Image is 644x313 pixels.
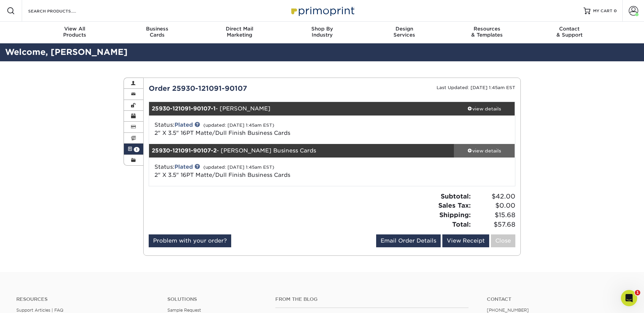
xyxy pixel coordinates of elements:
[27,7,94,15] input: SEARCH PRODUCTS.....
[454,147,515,154] div: view details
[34,26,116,32] span: View All
[446,22,528,43] a: Resources& Templates
[203,123,274,128] small: (updated: [DATE] 1:45am EST)
[446,26,528,32] span: Resources
[446,26,528,38] div: & Templates
[174,164,193,170] a: Plated
[154,172,290,178] a: 2" X 3.5" 16PT Matte/Dull Finish Business Cards
[149,234,231,247] a: Problem with your order?
[149,163,393,179] div: Status:
[614,8,617,13] span: 0
[454,105,515,112] div: view details
[152,147,217,154] strong: 25930-121091-90107-2
[34,26,116,38] div: Products
[473,201,515,210] span: $0.00
[528,26,611,32] span: Contact
[134,147,140,152] span: 1
[621,290,637,306] iframe: Intercom live chat
[438,202,471,209] strong: Sales Tax:
[452,221,471,228] strong: Total:
[442,234,489,247] a: View Receipt
[487,308,529,313] a: [PHONE_NUMBER]
[124,144,144,154] a: 1
[281,26,363,32] span: Shop By
[174,122,193,128] a: Plated
[363,22,446,43] a: DesignServices
[281,22,363,43] a: Shop ByIndustry
[454,144,515,158] a: view details
[34,22,116,43] a: View AllProducts
[198,22,281,43] a: Direct MailMarketing
[198,26,281,32] span: Direct Mail
[144,83,332,93] div: Order 25930-121091-90107
[167,308,201,313] a: Sample Request
[149,102,454,116] div: - [PERSON_NAME]
[528,26,611,38] div: & Support
[363,26,446,38] div: Services
[487,296,628,302] a: Contact
[116,22,198,43] a: BusinessCards
[441,192,471,200] strong: Subtotal:
[376,234,441,247] a: Email Order Details
[198,26,281,38] div: Marketing
[149,144,454,158] div: - [PERSON_NAME] Business Cards
[116,26,198,38] div: Cards
[437,85,515,90] small: Last Updated: [DATE] 1:45am EST
[454,102,515,116] a: view details
[167,296,265,302] h4: Solutions
[275,296,468,302] h4: From the Blog
[203,165,274,170] small: (updated: [DATE] 1:45am EST)
[635,290,640,295] span: 1
[363,26,446,32] span: Design
[288,3,356,18] img: Primoprint
[116,26,198,32] span: Business
[491,234,515,247] a: Close
[16,296,157,302] h4: Resources
[149,121,393,137] div: Status:
[473,210,515,220] span: $15.68
[473,192,515,201] span: $42.00
[528,22,611,43] a: Contact& Support
[473,220,515,229] span: $57.68
[281,26,363,38] div: Industry
[154,130,290,136] a: 2" X 3.5" 16PT Matte/Dull Finish Business Cards
[439,211,471,218] strong: Shipping:
[593,8,612,14] span: MY CART
[152,105,216,112] strong: 25930-121091-90107-1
